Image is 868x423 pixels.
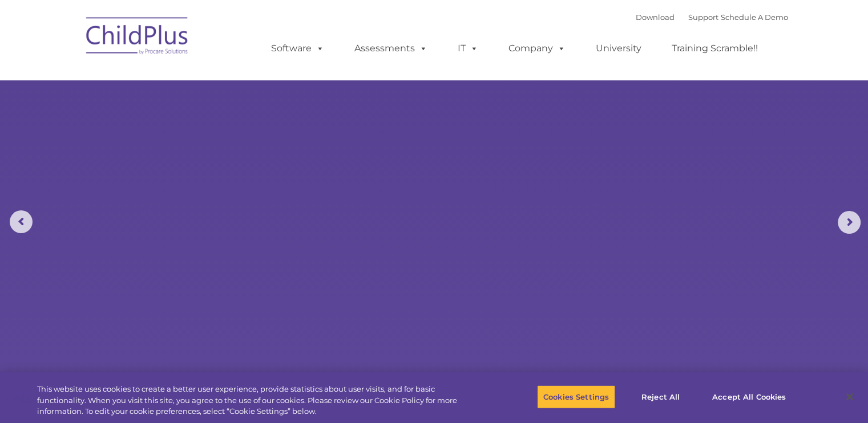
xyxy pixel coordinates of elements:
[159,75,193,84] span: Last name
[497,37,577,60] a: Company
[636,13,788,22] font: |
[688,13,718,22] a: Support
[37,384,478,417] div: This website uses cookies to create a better user experience, provide statistics about user visit...
[636,13,675,22] a: Download
[260,37,336,60] a: Software
[706,385,792,409] button: Accept All Cookies
[837,384,862,409] button: Close
[159,122,207,131] span: Phone number
[625,385,696,409] button: Reject All
[446,37,490,60] a: IT
[584,37,653,60] a: University
[343,37,439,60] a: Assessments
[80,9,195,66] img: ChildPlus by Procare Solutions
[721,13,788,22] a: Schedule A Demo
[660,37,769,60] a: Training Scramble!!
[537,385,615,409] button: Cookies Settings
